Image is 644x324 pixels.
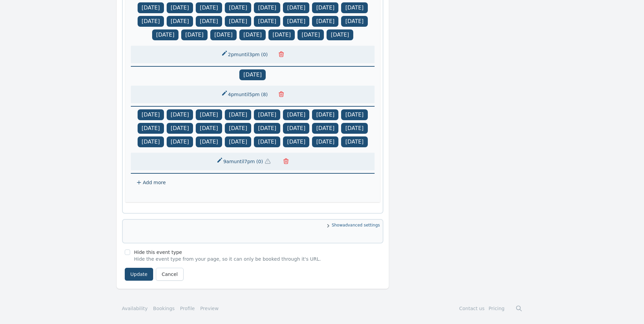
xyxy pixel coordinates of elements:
span: [DATE] [254,109,280,120]
span: [DATE] [152,29,178,40]
span: [DATE] [327,29,353,40]
span: ( 8 ) [260,91,269,98]
span: Add more [143,180,166,185]
span: [DATE] [239,29,266,40]
a: Availability [122,305,148,312]
span: [DATE] [312,2,338,13]
span: [DATE] [167,109,193,120]
span: [DATE] [312,136,338,147]
span: [DATE] [312,16,338,27]
span: [DATE] [196,136,222,147]
span: [DATE] [181,29,208,40]
span: [DATE] [225,109,251,120]
span: [DATE] [283,109,309,120]
span: [DATE] [341,136,367,147]
span: [DATE] [138,136,164,147]
span: [DATE] [283,16,309,27]
span: [DATE] [167,136,193,147]
span: [DATE] [138,123,164,134]
span: [DATE] [239,69,266,80]
span: [DATE] [254,2,280,13]
span: [DATE] [138,109,164,120]
span: [DATE] [196,16,222,27]
span: [DATE] [225,16,251,27]
span: [DATE] [283,2,309,13]
span: [DATE] [341,16,367,27]
span: [DATE] [196,123,222,134]
a: Profile [180,305,195,312]
span: [DATE] [312,109,338,120]
span: ( 0 ) [260,51,269,58]
a: Bookings [153,305,175,312]
span: [DATE] [225,136,251,147]
span: [DATE] [254,136,280,147]
span: [DATE] [167,16,193,27]
span: [DATE] [283,123,309,134]
p: Hide the event type from your page, so it can only be booked through it's URL. [134,256,321,262]
span: [DATE] [225,123,251,134]
button: Update [125,268,153,281]
span: [DATE] [268,29,295,40]
span: [DATE] [138,2,164,13]
span: [DATE] [341,123,367,134]
span: [DATE] [225,2,251,13]
label: Hide this event type [134,250,182,255]
span: [DATE] [196,109,222,120]
a: Preview [200,306,219,311]
span: [DATE] [297,29,324,40]
button: 2pmuntil3pm(0) [217,48,273,61]
span: [DATE] [138,16,164,27]
span: [DATE] [210,29,237,40]
a: Pricing [488,306,504,311]
span: [DATE] [196,2,222,13]
span: ( 0 ) [255,158,264,165]
span: [DATE] [312,123,338,134]
span: [DATE] [341,2,367,13]
span: [DATE] [167,123,193,134]
span: [DATE] [341,109,367,120]
button: 9amuntil7pm(0) [212,155,278,168]
span: [DATE] [167,2,193,13]
span: Show advanced settings [125,222,380,229]
span: [DATE] [283,136,309,147]
span: [DATE] [254,123,280,134]
a: Contact us [459,306,484,311]
span: [DATE] [254,16,280,27]
button: 4pmuntil5pm(8) [217,88,273,101]
a: Cancel [156,268,183,281]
